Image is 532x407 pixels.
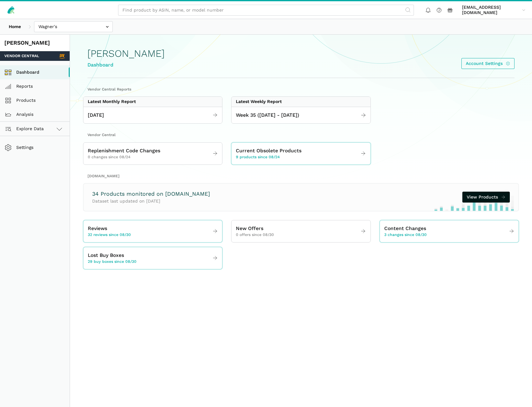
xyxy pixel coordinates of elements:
[87,87,515,92] h2: Vendor Central Reports
[462,192,510,203] a: View Products
[4,21,25,32] a: Home
[384,225,426,233] span: Content Changes
[92,190,210,198] h3: 34 Products monitored on [DOMAIN_NAME]
[384,232,427,238] span: 3 changes since 08/30
[87,174,515,179] h2: [DOMAIN_NAME]
[380,223,519,240] a: Content Changes 3 changes since 08/30
[87,132,515,138] h2: Vendor Central
[88,225,107,233] span: Reviews
[88,154,131,160] span: 0 changes since 08/24
[88,252,124,259] span: Lost Buy Boxes
[88,232,131,238] span: 32 reviews since 08/30
[88,99,136,105] div: Latest Monthly Report
[92,198,210,204] p: Dataset last updated on [DATE]
[231,223,370,240] a: New Offers 0 offers since 08/30
[236,225,263,233] span: New Offers
[4,53,39,59] span: Vendor Central
[231,145,370,162] a: Current Obsolete Products 9 products since 08/24
[460,3,528,17] a: [EMAIL_ADDRESS][DOMAIN_NAME]
[236,154,280,160] span: 9 products since 08/24
[231,109,370,121] a: Week 35 ([DATE] - [DATE])
[83,145,222,162] a: Replenishment Code Changes 0 changes since 08/24
[467,194,498,200] span: View Products
[34,21,113,32] input: Wagner's
[236,147,301,155] span: Current Obsolete Products
[88,111,104,119] span: [DATE]
[87,48,165,59] h1: [PERSON_NAME]
[118,5,414,16] input: Find product by ASIN, name, or model number
[83,109,222,121] a: [DATE]
[83,249,222,267] a: Lost Buy Boxes 29 buy boxes since 08/30
[88,259,137,265] span: 29 buy boxes since 08/30
[83,223,222,240] a: Reviews 32 reviews since 08/30
[4,39,65,47] div: [PERSON_NAME]
[88,147,160,155] span: Replenishment Code Changes
[87,61,165,69] div: Dashboard
[461,58,515,69] a: Account Settings
[462,5,520,16] span: [EMAIL_ADDRESS][DOMAIN_NAME]
[7,125,44,133] span: Explore Data
[236,99,282,105] div: Latest Weekly Report
[236,232,274,238] span: 0 offers since 08/30
[236,111,299,119] span: Week 35 ([DATE] - [DATE])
